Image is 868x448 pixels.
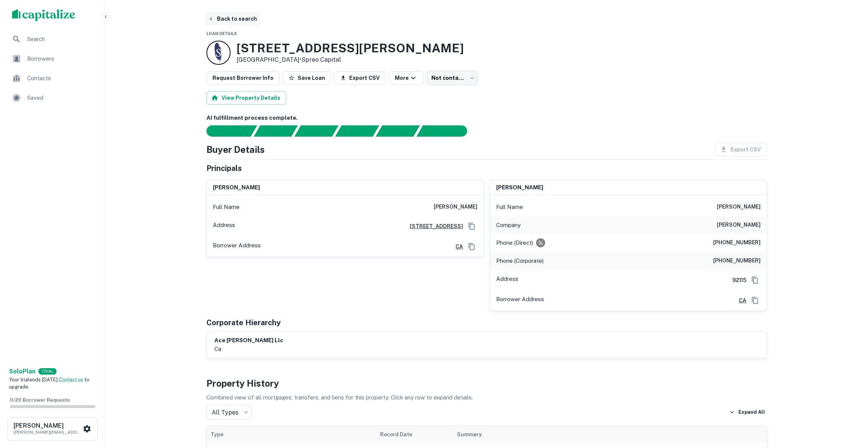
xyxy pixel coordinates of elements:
[27,93,95,102] span: Saved
[8,417,98,440] button: [PERSON_NAME][PERSON_NAME][EMAIL_ADDRESS][DOMAIN_NAME]
[496,183,543,192] h6: [PERSON_NAME]
[206,405,252,420] div: All Types
[12,9,75,21] img: capitalize-logo.png
[496,221,521,230] p: Company
[207,426,376,443] th: Type
[749,295,761,306] button: Copy Address
[9,377,89,390] span: Your trial ends [DATE]. to upgrade.
[283,71,331,85] button: Save Loan
[9,368,35,375] strong: Solo Plan
[237,55,464,64] p: [GEOGRAPHIC_DATA] •
[717,203,761,212] h6: [PERSON_NAME]
[206,163,242,174] h5: Principals
[733,296,746,305] a: CA
[27,54,95,63] span: Borrowers
[376,426,453,443] th: Record Date
[449,242,463,251] a: CA
[335,125,379,137] div: Principals found, AI now looking for contact information...
[206,143,265,156] h4: Buyer Details
[376,125,420,137] div: Principals found, still searching for contact information. This may take time...
[713,256,761,265] h6: [PHONE_NUMBER]
[466,221,477,232] button: Copy Address
[14,423,81,429] h6: [PERSON_NAME]
[6,89,99,107] a: Saved
[213,203,240,212] p: Full Name
[213,183,260,192] h6: [PERSON_NAME]
[496,295,544,306] p: Borrower Address
[713,238,761,247] h6: [PHONE_NUMBER]
[536,238,545,247] div: Requests to not be contacted at this number
[496,203,523,212] p: Full Name
[213,241,261,252] p: Borrower Address
[417,125,476,137] div: AI fulfillment process complete.
[830,388,868,424] iframe: Chat Widget
[254,125,298,137] div: Your request is received and processing...
[427,71,478,85] div: Not contacted
[496,238,533,247] p: Phone (Direct)
[206,393,767,402] p: Combined view of all mortgages, transfers, and liens for this property. Click any row to expand d...
[466,241,477,252] button: Copy Address
[6,30,99,48] a: Search
[9,367,35,376] a: SoloPlan
[453,426,727,443] th: Summary
[496,256,544,265] p: Phone (Corporate)
[206,31,237,36] span: Loan Details
[294,125,338,137] div: Documents found, AI parsing details...
[301,56,341,63] a: Spreo Capital
[206,91,286,105] button: View Property Details
[6,50,99,68] a: Borrowers
[214,336,283,345] h6: ace [PERSON_NAME] llc
[6,69,99,87] a: Contacts
[389,71,424,85] button: More
[206,317,281,328] h5: Corporate Hierarchy
[237,41,464,55] h3: [STREET_ADDRESS][PERSON_NAME]
[334,71,386,85] button: Export CSV
[214,344,283,354] p: ca
[496,274,518,286] p: Address
[404,222,463,230] a: [STREET_ADDRESS]
[59,377,83,382] a: Contact us
[206,71,280,85] button: Request Borrower Info
[206,114,767,122] h6: AI fulfillment process complete.
[717,221,761,230] h6: [PERSON_NAME]
[10,397,70,403] span: 0 / 20 Borrower Requests
[213,221,235,232] p: Address
[727,407,767,418] button: Expand All
[38,368,57,375] div: TRIAL
[749,274,761,286] button: Copy Address
[205,12,260,26] button: Back to search
[14,429,81,436] p: [PERSON_NAME][EMAIL_ADDRESS][DOMAIN_NAME]
[206,376,767,390] h4: Property History
[27,74,95,83] span: Contacts
[726,276,746,284] h6: 92115
[27,35,95,44] span: Search
[197,125,254,137] div: Sending borrower request to AI...
[434,203,477,212] h6: [PERSON_NAME]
